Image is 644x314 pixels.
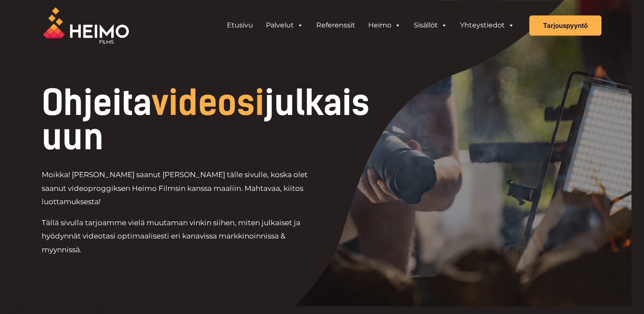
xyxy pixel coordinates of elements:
h1: Ohjeita julkaisuun [42,86,381,154]
a: Yhteystiedot [454,17,521,34]
a: Referenssit [310,17,362,34]
a: Sisällöt [407,17,454,34]
a: Heimo [362,17,407,34]
aside: Header Widget 1 [216,17,525,34]
a: Etusivu [220,17,259,34]
span: videosi [152,82,264,124]
img: Heimo Filmsin logo [43,7,129,44]
a: Tarjouspyyntö [529,15,601,36]
p: Moikka! [PERSON_NAME] saanut [PERSON_NAME] tälle sivulle, koska olet saanut videoproggiksen Heimo... [42,168,322,209]
p: Tällä sivulla tarjoamme vielä muutaman vinkin siihen, miten julkaiset ja hyödynnät videotasi opti... [42,216,322,257]
a: Palvelut [259,17,310,34]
